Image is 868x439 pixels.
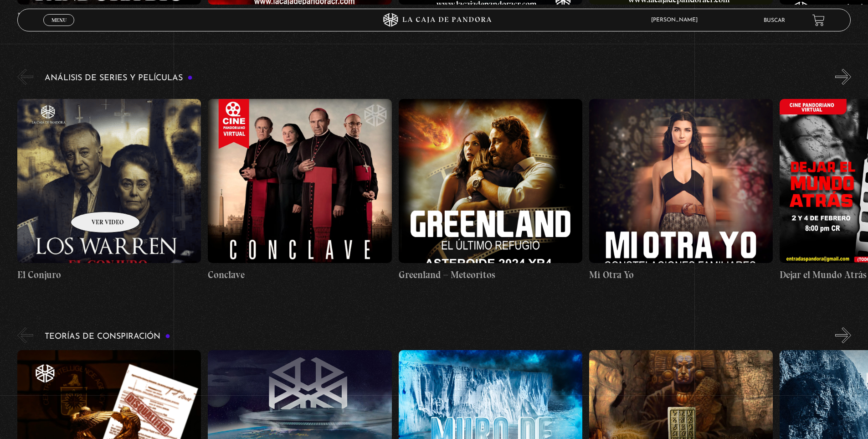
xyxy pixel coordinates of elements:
[45,74,193,83] h3: Análisis de series y películas
[208,92,391,289] a: Conclave
[589,92,773,289] a: Mi Otra Yo
[51,17,67,23] span: Menu
[764,18,785,23] a: Buscar
[812,14,825,26] a: View your shopping cart
[17,69,33,85] button: Previous
[45,332,170,341] h3: Teorías de Conspiración
[589,268,773,282] h4: Mi Otra Yo
[399,92,582,289] a: Greenland – Meteoritos
[647,17,707,23] span: [PERSON_NAME]
[17,327,33,343] button: Previous
[399,268,582,282] h4: Greenland – Meteoritos
[48,25,70,31] span: Cerrar
[835,327,851,343] button: Next
[835,69,851,85] button: Next
[17,9,201,24] h4: Papa [PERSON_NAME]
[17,268,201,282] h4: El Conjuro
[208,268,391,282] h4: Conclave
[17,92,201,289] a: El Conjuro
